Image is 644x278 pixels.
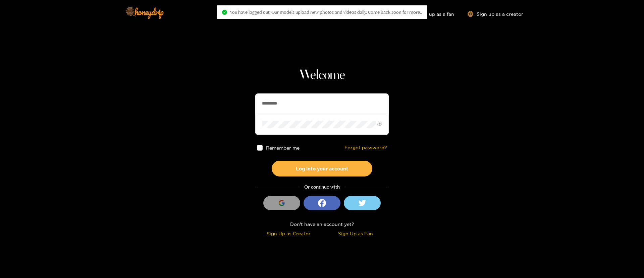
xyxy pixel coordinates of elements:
h1: Welcome [255,67,389,83]
div: Sign Up as Fan [324,230,387,237]
span: Remember me [266,145,300,150]
a: Sign up as a fan [408,11,454,17]
span: You have logged out. Our models upload new photos and videos daily. Come back soon for more.. [230,9,422,15]
a: Forgot password? [344,145,387,151]
div: Sign Up as Creator [257,230,320,237]
div: Don't have an account yet? [255,220,389,228]
span: check-circle [222,10,227,15]
a: Sign up as a creator [468,11,523,17]
span: eye-invisible [377,122,382,126]
button: Log into your account [272,161,372,176]
div: Or continue with [255,183,389,191]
